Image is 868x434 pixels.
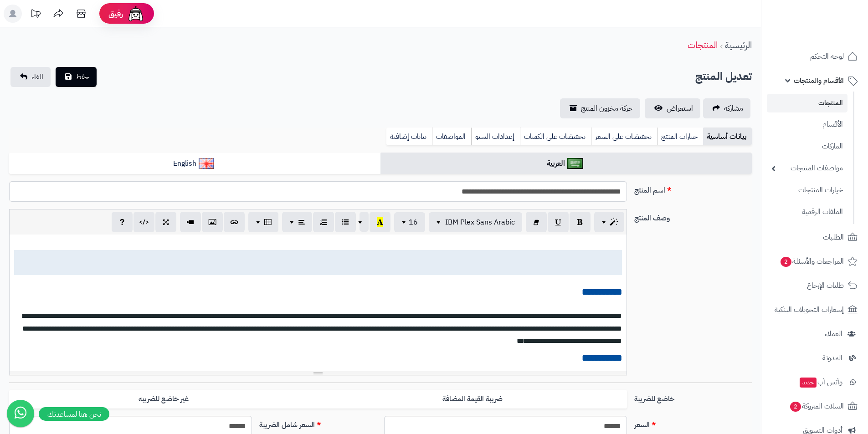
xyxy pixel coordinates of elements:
[823,231,844,244] span: الطلبات
[567,158,583,169] img: العربية
[807,279,844,292] span: طلبات الإرجاع
[386,128,432,146] a: بيانات إضافية
[767,323,863,345] a: العملاء
[445,217,515,228] span: IBM Plex Sans Arabic
[810,50,844,63] span: لوحة التحكم
[256,416,380,430] label: السعر شامل الضريبة
[767,226,863,248] a: الطلبات
[703,98,750,118] a: مشاركه
[825,327,842,340] span: العملاء
[429,212,522,232] button: IBM Plex Sans Arabic
[767,250,863,272] a: المراجعات والأسئلة2
[725,38,752,52] a: الرئيسية
[767,137,847,156] a: الماركات
[380,153,752,175] a: العربية
[780,255,844,268] span: المراجعات والأسئلة
[127,5,145,23] img: ai-face.png
[76,71,89,82] span: حفظ
[667,103,693,114] span: استعراض
[767,371,863,393] a: وآتس آبجديد
[775,303,844,316] span: إشعارات التحويلات البنكية
[31,71,43,82] span: الغاء
[10,67,51,87] a: الغاء
[789,400,844,413] span: السلات المتروكة
[767,94,847,112] a: المنتجات
[9,153,380,175] a: English
[767,46,863,67] a: لوحة التحكم
[703,128,752,146] a: بيانات أساسية
[695,67,752,86] h2: تعديل المنتج
[794,74,844,87] span: الأقسام والمنتجات
[24,5,47,25] a: تحديثات المنصة
[108,8,123,19] span: رفيق
[199,158,215,169] img: English
[767,275,863,296] a: طلبات الإرجاع
[631,390,755,404] label: خاضع للضريبة
[631,181,755,196] label: اسم المنتج
[520,128,591,146] a: تخفيضات على الكميات
[591,128,657,146] a: تخفيضات على السعر
[581,103,633,114] span: حركة مخزون المنتج
[9,390,318,408] label: غير خاضع للضريبه
[781,257,791,267] span: 2
[790,402,801,412] span: 2
[560,98,640,118] a: حركة مخزون المنتج
[657,128,703,146] a: خيارات المنتج
[688,38,718,52] a: المنتجات
[767,158,847,178] a: مواصفات المنتجات
[645,98,700,118] a: استعراض
[767,347,863,369] a: المدونة
[822,352,842,364] span: المدونة
[767,115,847,134] a: الأقسام
[767,299,863,321] a: إشعارات التحويلات البنكية
[394,212,425,232] button: 16
[767,202,847,222] a: الملفات الرقمية
[631,416,755,430] label: السعر
[800,378,817,388] span: جديد
[318,390,627,408] label: ضريبة القيمة المضافة
[767,395,863,417] a: السلات المتروكة2
[767,180,847,200] a: خيارات المنتجات
[409,217,418,228] span: 16
[724,103,743,114] span: مشاركه
[799,376,842,388] span: وآتس آب
[631,209,755,224] label: وصف المنتج
[432,128,471,146] a: المواصفات
[471,128,520,146] a: إعدادات السيو
[56,67,97,87] button: حفظ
